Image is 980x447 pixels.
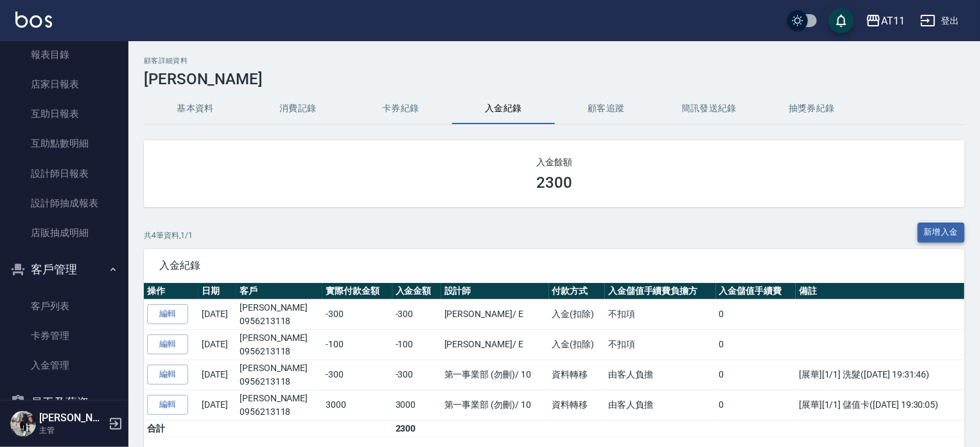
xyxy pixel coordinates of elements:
[5,218,123,248] a: 店販抽成明細
[322,283,392,300] th: 實際付款金額
[5,69,123,99] a: 店家日報表
[198,283,236,300] th: 日期
[236,299,322,329] td: [PERSON_NAME]
[240,375,319,388] p: 0956213118
[240,405,319,419] p: 0956213118
[796,360,965,390] td: [展華][1/1] 洗髮([DATE] 19:31:46)
[236,283,322,300] th: 客戶
[605,283,716,300] th: 入金儲值手續費負擔方
[5,253,123,286] button: 客戶管理
[716,360,796,390] td: 0
[918,223,965,242] button: 新增入金
[198,360,236,390] td: [DATE]
[147,395,188,415] a: 編輯
[555,93,658,124] button: 顧客追蹤
[549,283,605,300] th: 付款方式
[5,386,123,419] button: 員工及薪資
[198,390,236,420] td: [DATE]
[159,156,949,169] h2: 入金餘額
[236,329,322,360] td: [PERSON_NAME]
[144,420,198,437] td: 合計
[796,283,965,300] th: 備註
[549,299,605,329] td: 入金(扣除)
[605,329,716,360] td: 不扣項
[5,99,123,129] a: 互助日報表
[392,329,441,360] td: -100
[322,299,392,329] td: -300
[5,129,123,158] a: 互助點數明細
[392,360,441,390] td: -300
[147,334,188,354] a: 編輯
[796,390,965,420] td: [展華][1/1] 儲值卡([DATE] 19:30:05)
[144,283,198,300] th: 操作
[5,291,123,321] a: 客戶列表
[240,345,319,358] p: 0956213118
[452,93,555,124] button: 入金紀錄
[5,159,123,188] a: 設計師日報表
[5,188,123,218] a: 設計師抽成報表
[322,360,392,390] td: -300
[247,93,349,124] button: 消費記錄
[322,390,392,420] td: 3000
[144,57,965,65] h2: 顧客詳細資料
[605,390,716,420] td: 由客人負擔
[147,365,188,385] a: 編輯
[549,360,605,390] td: 資料轉移
[828,8,854,33] button: save
[144,70,965,88] h3: [PERSON_NAME]
[144,93,247,124] button: 基本資料
[716,299,796,329] td: 0
[392,283,441,300] th: 入金金額
[392,420,441,437] td: 2300
[441,390,549,420] td: 第一事業部 (勿刪) / 10
[605,299,716,329] td: 不扣項
[549,390,605,420] td: 資料轉移
[915,9,965,33] button: 登出
[159,259,949,272] span: 入金紀錄
[39,412,105,424] h5: [PERSON_NAME]
[144,230,193,241] p: 共 4 筆資料, 1 / 1
[236,360,322,390] td: [PERSON_NAME]
[5,40,123,69] a: 報表目錄
[716,390,796,420] td: 0
[15,12,52,28] img: Logo
[716,329,796,360] td: 0
[10,411,36,437] img: Person
[392,390,441,420] td: 3000
[441,299,549,329] td: [PERSON_NAME] / E
[198,299,236,329] td: [DATE]
[322,329,392,360] td: -100
[441,329,549,360] td: [PERSON_NAME] / E
[5,321,123,351] a: 卡券管理
[349,93,452,124] button: 卡券紀錄
[392,299,441,329] td: -300
[536,174,572,192] h3: 2300
[147,304,188,324] a: 編輯
[861,8,910,34] button: AT11
[236,390,322,420] td: [PERSON_NAME]
[198,329,236,360] td: [DATE]
[605,360,716,390] td: 由客人負擔
[5,351,123,380] a: 入金管理
[760,93,863,124] button: 抽獎券紀錄
[441,360,549,390] td: 第一事業部 (勿刪) / 10
[39,424,105,436] p: 主管
[240,315,319,328] p: 0956213118
[549,329,605,360] td: 入金(扣除)
[441,283,549,300] th: 設計師
[658,93,760,124] button: 簡訊發送紀錄
[881,13,905,29] div: AT11
[716,283,796,300] th: 入金儲值手續費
